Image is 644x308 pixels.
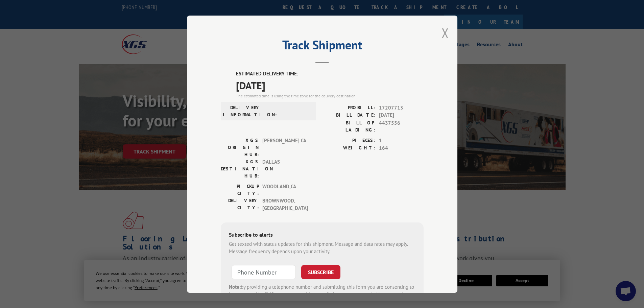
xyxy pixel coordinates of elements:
[229,230,415,240] div: Subscribe to alerts
[262,158,308,179] span: DALLAS
[379,119,424,133] span: 4437556
[379,137,424,144] span: 1
[221,197,259,212] label: DELIVERY CITY:
[379,144,424,152] span: 164
[223,104,261,118] label: DELIVERY INFORMATION:
[229,283,415,306] div: by providing a telephone number and submitting this form you are consenting to be contacted by SM...
[322,137,376,144] label: PIECES:
[262,183,308,197] span: WOODLAND , CA
[236,70,424,78] label: ESTIMATED DELIVERY TIME:
[221,183,259,197] label: PICKUP CITY:
[379,112,424,119] span: [DATE]
[322,119,376,133] label: BILL OF LADING:
[221,158,259,179] label: XGS DESTINATION HUB:
[229,283,241,290] strong: Note:
[221,137,259,158] label: XGS ORIGIN HUB:
[262,197,308,212] span: BROWNWOOD , [GEOGRAPHIC_DATA]
[322,144,376,152] label: WEIGHT:
[236,93,424,99] div: The estimated time is using the time zone for the delivery destination.
[442,24,449,42] button: Close modal
[301,265,340,279] button: SUBSCRIBE
[322,112,376,119] label: BILL DATE:
[262,137,308,158] span: [PERSON_NAME] CA
[236,77,424,93] span: [DATE]
[379,104,424,112] span: 17207713
[229,240,415,255] div: Get texted with status updates for this shipment. Message and data rates may apply. Message frequ...
[232,265,296,279] input: Phone Number
[221,40,424,53] h2: Track Shipment
[322,104,376,112] label: PROBILL:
